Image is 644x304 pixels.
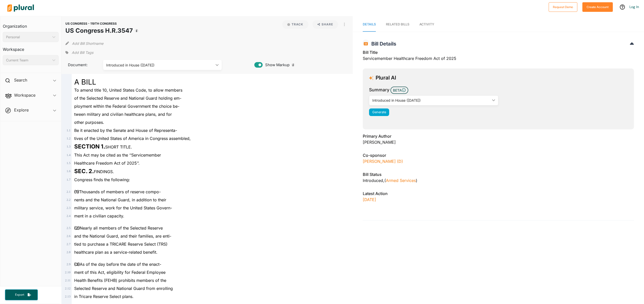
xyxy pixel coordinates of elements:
span: 2 . 12 [65,287,70,290]
span: FINDINGS. [74,169,114,174]
span: A BILL [74,78,96,86]
a: Activity [419,17,434,32]
span: This Act may be cited as the ‘‘Servicemember [74,153,161,158]
span: Nearly all members of the Selected Reserve [74,225,163,231]
span: 2 . 6 [66,234,70,238]
strong: (2) [74,225,80,231]
a: Armed Services [386,178,416,183]
span: 2 . 1 [66,190,70,194]
p: [DATE] [363,197,634,203]
button: Track [282,20,308,29]
span: tween military and civilian healthcare plans, and for [74,112,172,117]
span: Details [363,22,376,26]
span: Export [12,293,28,297]
span: Selected Reserve and National Guard from enrolling [74,286,173,291]
span: 2 . 3 [66,206,70,210]
span: ployment within the Federal Government the choice be- [74,104,179,109]
span: As of the day before the date of the enact- [74,262,161,267]
button: Request Demo [549,2,577,12]
div: Add tags [65,49,93,56]
strong: (3) [74,262,80,267]
span: Thousands of members of reserve compo- [74,189,161,194]
span: US CONGRESS - 119TH CONGRESS [65,22,117,25]
h3: Plural AI [376,75,396,81]
span: SHORT TITLE. [74,144,132,149]
span: 1 . 1 [66,129,70,132]
span: nents and the National Guard, in addition to their [74,197,166,202]
span: healthcare plan as a service-related benefit. [74,250,157,255]
span: 2 . 8 [66,250,70,254]
a: Details [363,17,376,32]
strong: SEC. 2. [74,168,94,174]
h2: Search [14,77,27,83]
button: Share [310,20,340,29]
div: Tooltip anchor [134,28,139,33]
span: military service, work for the United States Govern- [74,205,172,210]
a: Request Demo [549,4,577,9]
div: Personal [6,34,50,40]
span: tled to purchase a TRICARE Reserve Select (TRS) [74,242,168,247]
div: Introduced , ( ) [363,177,634,183]
a: [PERSON_NAME] (D) [363,159,403,164]
span: tives of the United States of America in Congress assembled, [74,136,191,141]
button: Add Bill Shortname [72,39,103,47]
button: Share [312,20,338,29]
h3: Primary Author [363,133,634,139]
span: 2 . 10 [65,271,70,274]
h1: US Congress H.R.3547 [65,26,133,35]
span: 1 . 7 [66,178,70,181]
span: Generate [372,110,386,114]
span: BETA [390,87,408,94]
h3: Bill Title [363,49,634,55]
span: Congress finds the following: [74,177,130,182]
h3: Co-sponsor [363,152,634,158]
h3: Latest Action [363,191,634,197]
span: 2 . 4 [66,214,70,218]
h3: Summary [369,87,389,93]
span: 1 . 6 [66,169,70,173]
span: Bill Details [369,41,396,47]
span: 2 . 9 [66,262,70,266]
strong: (1) [74,189,79,194]
span: 1 . 3 [66,145,70,148]
h3: Organization [3,19,59,30]
span: 1 . 5 [66,161,70,165]
span: and the National Guard, and their families, are enti- [74,234,171,239]
a: Create Account [582,4,613,9]
span: of the Selected Reserve and National Guard holding em- [74,96,181,101]
span: ment of this Act, eligibility for Federal Employee [74,270,166,275]
span: Healthcare Freedom Act of 2025’’. [74,161,140,166]
span: Activity [419,22,434,26]
span: Document: [65,62,97,68]
span: 2 . 11 [65,279,70,282]
div: Current Team [6,58,50,63]
span: Show Markup [263,62,290,68]
span: 1 . 2 [66,137,70,140]
a: Log In [629,5,639,9]
span: Health Benefits (FEHB) prohibits members of the [74,278,166,283]
div: Tooltip anchor [291,63,295,67]
button: Export [5,289,38,300]
h3: Workspace [3,42,59,53]
div: Servicemember Healthcare Freedom Act of 2025 [363,49,634,64]
span: other purposes. [74,120,104,125]
a: RELATED BILLS [386,17,409,32]
span: 1 . 4 [66,153,70,157]
div: Introduced in House ([DATE]) [372,98,490,103]
button: Generate [369,108,389,116]
span: ment in a civilian capacity. [74,213,124,218]
span: 2 . 5 [66,226,70,230]
span: To amend title 10, United States Code, to allow members [74,88,182,93]
span: 2 . 13 [65,295,70,298]
span: in Tricare Reserve Select plans. [74,294,134,299]
span: 2 . 7 [66,242,70,246]
span: 2 . 2 [66,198,70,202]
button: Create Account [582,2,613,12]
div: [PERSON_NAME] [363,139,634,145]
strong: SECTION 1. [74,143,105,150]
div: RELATED BILLS [386,22,409,27]
h3: Bill Status [363,171,634,177]
span: Add Bill Tags [72,50,93,55]
span: Be it enacted by the Senate and House of Representa- [74,128,177,133]
div: Introduced in House ([DATE]) [106,62,213,68]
